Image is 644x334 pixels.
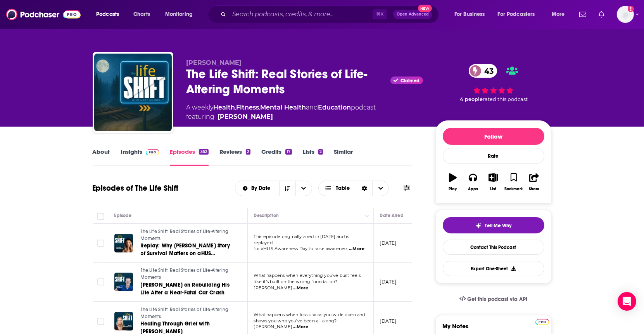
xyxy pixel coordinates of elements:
span: ⌘ K [373,9,387,19]
button: Show profile menu [617,6,634,23]
span: like it’s built on the wrong foundation? [PERSON_NAME] [254,279,337,291]
span: The Life Shift: Real Stories of Life-Altering Moments [141,268,229,280]
input: Search podcasts, credits, & more... [229,8,373,21]
div: Play [449,187,457,191]
span: The Life Shift: Real Stories of Life-Altering Moments [141,229,229,241]
span: What happens when loss cracks you wide open and [254,312,365,317]
a: Fitness [237,104,259,111]
div: 17 [285,149,292,155]
img: Podchaser - Follow, Share and Rate Podcasts [6,7,81,22]
p: [DATE] [380,240,397,246]
p: [DATE] [380,278,397,285]
div: Description [254,211,279,220]
span: Toggle select row [97,278,104,285]
a: Episodes352 [170,148,208,166]
h2: Choose View [318,181,389,196]
div: 2 [246,149,250,155]
button: Column Actions [363,211,372,221]
button: Apps [463,168,483,196]
button: open menu [160,8,203,21]
a: Education [318,104,351,111]
span: , [235,104,237,111]
span: featuring [186,112,376,122]
span: New [418,5,432,12]
span: Get this podcast via API [467,296,527,303]
span: ...More [293,324,308,330]
a: About [93,148,110,166]
div: 352 [199,149,208,155]
a: Replay: Why [PERSON_NAME] Story of Survival Matters on aHUS Awareness Day [141,242,234,257]
span: The Life Shift: Real Stories of Life-Altering Moments [141,307,229,319]
a: Matt Gilhooly [218,112,273,122]
p: [DATE] [380,318,397,324]
img: The Life Shift: Real Stories of Life-Altering Moments [94,54,172,131]
span: For Business [454,9,485,20]
span: Podcasts [96,9,119,20]
button: Bookmark [504,168,524,196]
button: open menu [449,8,495,21]
span: , [259,104,261,111]
span: rated this podcast [483,96,528,102]
svg: Add a profile image [628,6,634,12]
div: Bookmark [504,187,523,191]
a: Mental Health [261,104,306,111]
a: [PERSON_NAME] on Rebuilding His Life After a Near-Fatal Car Crash [141,281,234,297]
span: for aHUS Awareness Day to raise awareness [254,246,349,251]
a: Pro website [535,318,549,325]
img: Podchaser Pro [146,149,159,155]
span: Table [336,186,350,191]
span: [PERSON_NAME] [186,59,242,66]
span: ...More [349,246,364,252]
img: User Profile [617,6,634,23]
a: Similar [334,148,353,166]
button: Sort Direction [279,181,295,196]
button: open menu [295,181,312,196]
div: Rate [443,148,544,164]
a: The Life Shift: Real Stories of Life-Altering Moments [141,306,234,320]
div: Apps [468,187,478,191]
span: This episode originally aired in [DATE] and is replayed [254,234,349,245]
div: 2 [318,149,323,155]
a: Charts [128,8,155,21]
span: Claimed [401,79,420,83]
h1: Episodes of The Life Shift [93,183,179,193]
div: Date Aired [380,211,404,220]
div: Episode [114,211,132,220]
span: Replay: Why [PERSON_NAME] Story of Survival Matters on aHUS Awareness Day [141,242,230,264]
div: List [490,187,497,191]
span: 43 [477,64,497,78]
span: 4 people [460,96,483,102]
button: open menu [235,186,279,191]
button: open menu [546,8,575,21]
a: Show notifications dropdown [596,8,608,21]
button: open menu [91,8,129,21]
img: Podchaser Pro [535,319,549,325]
span: Logged in as KTMSseat4 [617,6,634,23]
span: Open Advanced [397,12,429,16]
div: Sort Direction [356,181,372,196]
span: Monitoring [165,9,193,20]
a: Lists2 [303,148,323,166]
span: Toggle select row [97,318,104,325]
a: Reviews2 [219,148,250,166]
a: Show notifications dropdown [576,8,589,21]
button: Play [443,168,463,196]
a: Contact This Podcast [443,240,544,255]
span: More [552,9,565,20]
button: Follow [443,128,544,145]
img: tell me why sparkle [475,223,482,229]
span: and [306,104,318,111]
span: What happens when everything you’ve built feels [254,273,361,278]
span: ...More [293,285,308,291]
button: Open AdvancedNew [393,10,432,19]
div: A weekly podcast [186,103,376,122]
a: The Life Shift: Real Stories of Life-Altering Moments [141,267,234,281]
h2: Choose List sort [235,181,312,196]
div: Search podcasts, credits, & more... [215,5,446,23]
a: InsightsPodchaser Pro [121,148,159,166]
span: Tell Me Why [485,223,511,229]
button: Export One-Sheet [443,261,544,276]
button: tell me why sparkleTell Me Why [443,217,544,233]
